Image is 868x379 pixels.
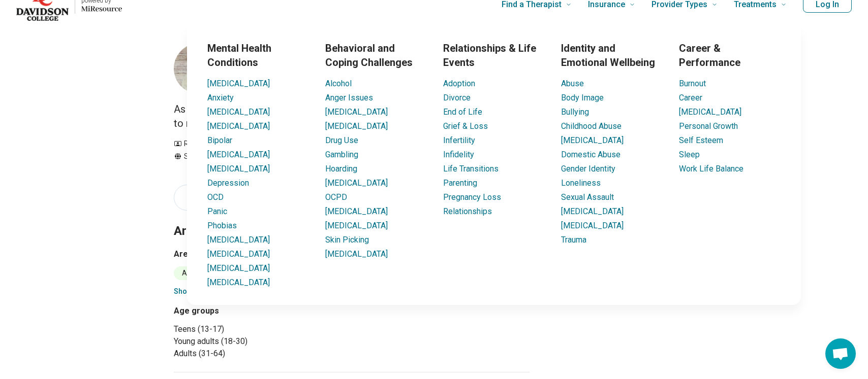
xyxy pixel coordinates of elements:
[207,107,270,117] a: [MEDICAL_DATA]
[561,206,624,216] a: [MEDICAL_DATA]
[679,107,741,117] a: [MEDICAL_DATA]
[207,121,270,131] a: [MEDICAL_DATA]
[561,178,601,188] a: Loneliness
[679,41,781,70] h3: Career & Performance
[207,178,249,188] a: Depression
[207,206,227,216] a: Panic
[207,221,237,230] a: Phobias
[443,164,499,174] a: Life Transitions
[561,41,663,70] h3: Identity and Emotional Wellbeing
[679,164,743,174] a: Work Life Balance
[207,41,309,70] h3: Mental Health Conditions
[325,249,388,259] a: [MEDICAL_DATA]
[679,135,723,145] a: Self Esteem
[325,235,369,245] a: Skin Picking
[325,221,388,230] a: [MEDICAL_DATA]
[325,121,388,131] a: [MEDICAL_DATA]
[561,107,589,117] a: Bullying
[443,121,488,131] a: Grief & Loss
[561,93,604,102] a: Body Image
[679,79,706,88] a: Burnout
[561,150,621,159] a: Domestic Abuse
[174,335,348,348] li: Young adults (18-30)
[207,164,270,174] a: [MEDICAL_DATA]
[443,41,545,70] h3: Relationships & Life Events
[561,79,584,88] a: Abuse
[561,164,615,174] a: Gender Identity
[443,135,475,145] a: Infertility
[207,263,270,273] a: [MEDICAL_DATA]
[207,150,270,159] a: [MEDICAL_DATA]
[443,178,477,188] a: Parenting
[325,107,388,117] a: [MEDICAL_DATA]
[325,192,347,202] a: OCPD
[325,135,358,145] a: Drug Use
[207,278,270,287] a: [MEDICAL_DATA]
[207,93,234,102] a: Anxiety
[561,121,622,131] a: Childhood Abuse
[207,235,270,245] a: [MEDICAL_DATA]
[325,178,388,188] a: [MEDICAL_DATA]
[325,150,358,159] a: Gambling
[174,323,348,335] li: Teens (13-17)
[561,192,614,202] a: Sexual Assault
[443,107,482,117] a: End of Life
[207,79,270,88] a: [MEDICAL_DATA]
[325,164,357,174] a: Hoarding
[561,135,624,145] a: [MEDICAL_DATA]
[825,338,856,369] a: Open chat
[679,150,700,159] a: Sleep
[561,221,624,230] a: [MEDICAL_DATA]
[207,192,224,202] a: OCD
[325,41,427,70] h3: Behavioral and Coping Challenges
[325,93,373,102] a: Anger Issues
[443,79,475,88] a: Adoption
[325,206,388,216] a: [MEDICAL_DATA]
[207,135,232,145] a: Bipolar
[443,192,501,202] a: Pregnancy Loss
[679,93,702,102] a: Career
[207,249,270,259] a: [MEDICAL_DATA]
[174,348,348,360] li: Adults (31-64)
[325,79,352,88] a: Alcohol
[443,93,471,102] a: Divorce
[561,235,586,245] a: Trauma
[443,150,474,159] a: Infidelity
[174,305,348,317] h3: Age groups
[126,25,862,305] div: Find a Therapist
[679,121,738,131] a: Personal Growth
[443,206,492,216] a: Relationships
